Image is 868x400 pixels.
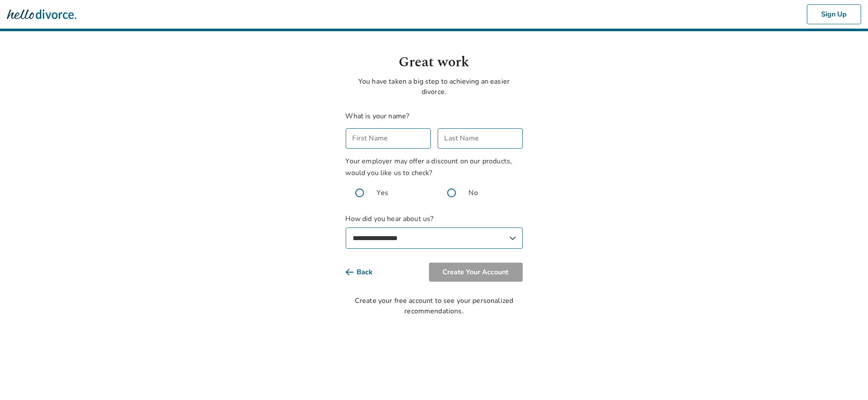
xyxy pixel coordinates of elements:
button: Sign Up [807,4,861,24]
button: Create Your Account [429,263,523,282]
img: Hello Divorce Logo [7,6,76,23]
label: What is your name? [346,111,409,121]
div: Create your free account to see your personalized recommendations. [346,296,523,316]
span: No [469,188,478,198]
span: Your employer may offer a discount on our products, would you like us to check? [346,156,512,178]
p: You have taken a big step to achieving an easier divorce. [346,76,523,97]
button: Back [346,263,387,282]
span: Yes [377,188,388,198]
label: How did you hear about us? [346,214,523,249]
iframe: Chat Widget [825,358,868,400]
h1: Great work [346,52,523,73]
select: How did you hear about us? [346,228,523,249]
